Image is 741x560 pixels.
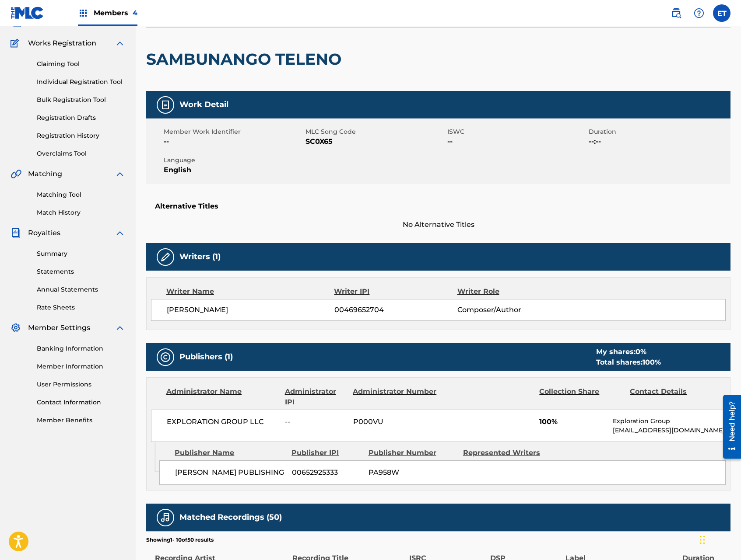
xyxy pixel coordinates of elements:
[369,448,457,458] div: Publisher Number
[164,165,303,175] span: English
[596,357,661,368] div: Total shares:
[37,362,125,371] a: Member Information
[11,323,21,333] img: Member Settings
[463,448,551,458] div: Represented Writers
[37,267,125,276] a: Statements
[78,8,88,18] img: Top Rightsholders
[155,202,722,211] h5: Alternative Titles
[28,169,62,179] span: Matching
[291,448,362,458] div: Publisher IPI
[447,127,587,136] span: ISWC
[146,536,214,544] p: Showing 1 - 10 of 50 results
[37,113,125,122] a: Registration Drafts
[457,305,569,315] span: Composer/Author
[369,467,457,478] span: PA958W
[292,467,362,478] span: 00652925333
[167,305,334,315] span: [PERSON_NAME]
[146,49,346,69] h2: SAMBUNANGO TELENO
[700,527,705,553] div: Drag
[28,228,60,238] span: Royalties
[28,38,96,49] span: Works Registration
[175,448,285,458] div: Publisher Name
[539,386,623,407] div: Collection Share
[671,8,681,18] img: search
[353,386,437,407] div: Administrator Number
[11,169,21,179] img: Matching
[596,347,661,357] div: My shares:
[694,8,704,18] img: help
[146,219,730,230] span: No Alternative Titles
[353,417,437,427] span: P000VU
[94,8,137,18] span: Members
[164,136,303,147] span: --
[11,228,21,238] img: Royalties
[306,127,445,136] span: MLC Song Code
[37,380,125,389] a: User Permissions
[11,38,22,49] img: Works Registration
[37,398,125,407] a: Contact Information
[179,100,228,110] h5: Work Detail
[589,127,728,136] span: Duration
[160,252,171,262] img: Writers
[11,17,56,28] a: CatalogCatalog
[37,190,125,199] a: Matching Tool
[179,512,282,522] h5: Matched Recordings (50)
[630,386,714,407] div: Contact Details
[37,303,125,312] a: Rate Sheets
[613,426,725,435] p: [EMAIL_ADDRESS][DOMAIN_NAME]
[179,352,233,362] h5: Publishers (1)
[285,417,346,427] span: --
[115,169,125,179] img: expand
[166,386,278,407] div: Administrator Name
[11,7,44,19] img: MLC Logo
[166,286,334,297] div: Writer Name
[713,4,730,22] div: User Menu
[160,512,171,523] img: Matched Recordings
[179,252,221,262] h5: Writers (1)
[334,305,457,315] span: 00469652704
[115,323,125,333] img: expand
[37,59,125,69] a: Claiming Tool
[716,391,741,462] iframe: Resource Center
[164,156,303,165] span: Language
[306,136,445,147] span: SC0X65
[37,149,125,158] a: Overclaims Tool
[37,416,125,425] a: Member Benefits
[334,286,457,297] div: Writer IPI
[285,386,347,407] div: Administrator IPI
[160,352,171,362] img: Publishers
[164,127,303,136] span: Member Work Identifier
[539,417,606,427] span: 100%
[37,344,125,353] a: Banking Information
[667,4,685,22] a: Public Search
[643,358,661,366] span: 100 %
[160,100,171,110] img: Work Detail
[37,208,125,217] a: Match History
[636,348,646,356] span: 0 %
[697,518,741,560] iframe: Chat Widget
[115,38,125,49] img: expand
[589,136,728,147] span: --:--
[37,249,125,258] a: Summary
[37,77,125,87] a: Individual Registration Tool
[613,417,725,426] p: Exploration Group
[447,136,587,147] span: --
[457,286,569,297] div: Writer Role
[37,285,125,294] a: Annual Statements
[37,131,125,140] a: Registration History
[133,9,137,17] span: 4
[28,323,90,333] span: Member Settings
[175,467,285,478] span: [PERSON_NAME] PUBLISHING
[37,95,125,104] a: Bulk Registration Tool
[167,417,278,427] span: EXPLORATION GROUP LLC
[690,4,708,22] div: Help
[115,228,125,238] img: expand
